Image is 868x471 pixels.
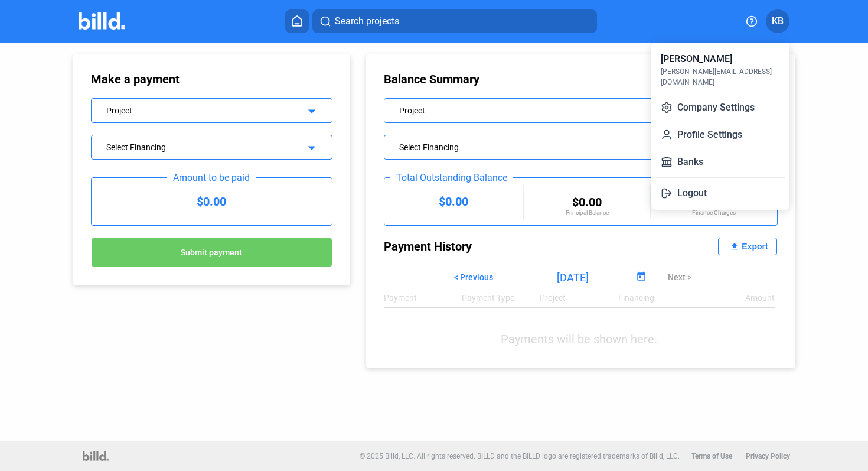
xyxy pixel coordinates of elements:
button: Profile Settings [656,123,785,147]
button: Company Settings [656,96,785,119]
button: Banks [656,150,785,174]
button: Logout [656,181,785,205]
div: [PERSON_NAME] [661,52,732,66]
div: [PERSON_NAME][EMAIL_ADDRESS][DOMAIN_NAME] [661,66,780,87]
